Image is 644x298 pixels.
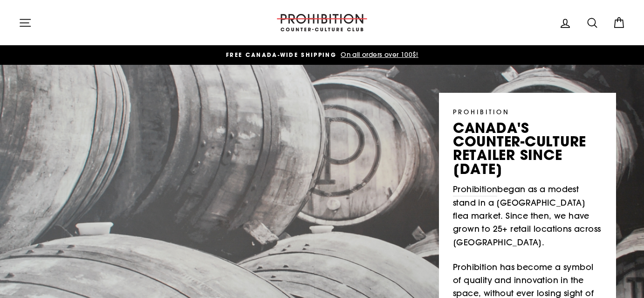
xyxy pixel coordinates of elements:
[338,50,418,59] span: On all orders over 100$!
[453,107,602,117] p: PROHIBITION
[226,51,336,59] span: FREE CANADA-WIDE SHIPPING
[453,183,497,196] a: Prohibition
[453,121,602,176] p: canada's counter-culture retailer since [DATE]
[21,50,623,60] a: FREE CANADA-WIDE SHIPPING On all orders over 100$!
[275,14,369,31] img: PROHIBITION COUNTER-CULTURE CLUB
[453,183,602,249] p: began as a modest stand in a [GEOGRAPHIC_DATA] flea market. Since then, we have grown to 25+ reta...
